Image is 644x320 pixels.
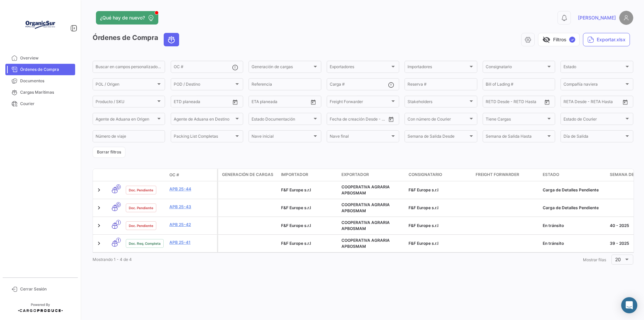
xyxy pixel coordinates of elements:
span: POL / Origen [96,83,156,88]
span: Freight Forwarder [476,172,519,178]
a: APB 25-42 [169,222,214,228]
img: Logo+OrganicSur.png [23,8,57,42]
span: F&F Europe s.r.l [281,205,311,210]
datatable-header-cell: OC # [167,169,217,181]
a: Cargas Marítimas [5,87,75,98]
datatable-header-cell: Generación de cargas [218,169,278,181]
span: 0 [116,184,121,189]
input: Hasta [580,100,607,105]
span: Doc. Req. Completa [129,241,161,246]
a: Expand/Collapse Row [96,204,102,211]
h3: Órdenes de Compra [93,33,181,46]
datatable-header-cell: Estado Doc. [123,172,167,178]
span: OC # [169,172,179,178]
button: Ocean [164,33,179,46]
span: Generación de cargas [222,172,273,178]
input: Hasta [191,100,217,105]
a: Courier [5,98,75,109]
span: Importador [281,172,308,178]
span: Importadores [408,65,468,70]
span: Exportadores [330,65,390,70]
span: Overview [20,55,72,61]
span: Compañía naviera [563,83,624,88]
div: Abrir Intercom Messenger [621,297,637,313]
span: Doc. Pendiente [129,187,153,193]
span: 0 [116,202,121,207]
a: Expand/Collapse Row [96,240,102,247]
span: COOPERATIVA AGRARIA APBOSMAM [341,220,390,231]
span: F&F Europe s.r.l [281,187,311,192]
span: ✓ [569,37,575,43]
span: Estado Documentación [252,118,312,122]
span: COOPERATIVA AGRARIA APBOSMAM [341,238,390,249]
a: APB 25-41 [169,239,214,245]
span: Semana de Salida Hasta [486,135,546,140]
datatable-header-cell: Modo de Transporte [106,172,123,178]
button: Open calendar [386,114,396,124]
a: Documentos [5,75,75,87]
span: F&F Europe s.r.l [409,205,438,210]
a: Órdenes de Compra [5,64,75,75]
input: Desde [563,100,576,105]
span: F&F Europe s.r.l [409,223,438,228]
div: Carga de Detalles Pendiente [543,205,604,211]
span: 20 [615,257,621,262]
input: Desde [330,118,342,122]
a: Overview [5,52,75,64]
span: Consignatario [409,172,442,178]
button: Borrar filtros [93,147,125,158]
button: visibility_offFiltros✓ [538,33,580,46]
span: F&F Europe s.r.l [409,241,438,246]
span: Estado de Courier [563,118,624,122]
span: Doc. Pendiente [129,223,153,228]
button: Open calendar [308,97,318,107]
input: Hasta [502,100,529,105]
span: Consignatario [486,65,546,70]
span: 1 [116,238,121,243]
span: Nave final [330,135,390,140]
span: Generación de cargas [252,65,312,70]
button: Open calendar [542,97,552,107]
span: COOPERATIVA AGRARIA APBOSMAM [341,202,390,213]
a: APB 25-44 [169,186,214,192]
datatable-header-cell: Freight Forwarder [473,169,540,181]
span: Documentos [20,78,72,84]
button: ¿Qué hay de nuevo? [96,11,158,25]
img: placeholder-user.png [619,11,633,25]
span: Día de Salida [563,135,624,140]
span: Con número de Courier [408,118,468,122]
input: Hasta [268,100,295,105]
span: 1 [116,220,121,225]
span: Agente de Aduana en Origen [96,118,156,122]
span: COOPERATIVA AGRARIA APBOSMAM [341,184,390,195]
input: Desde [174,100,186,105]
span: visibility_off [542,36,550,44]
button: Open calendar [230,97,240,107]
input: Hasta [346,118,373,122]
a: APB 25-43 [169,204,214,210]
span: [PERSON_NAME] [578,14,616,21]
input: Desde [252,100,264,105]
datatable-header-cell: Estado [540,169,607,181]
span: Cargas Marítimas [20,89,72,95]
span: POD / Destino [174,83,234,88]
span: ¿Qué hay de nuevo? [100,14,145,21]
span: F&F Europe s.r.l [281,223,311,228]
button: Exportar.xlsx [583,33,630,46]
datatable-header-cell: Exportador [339,169,406,181]
span: Cerrar Sesión [20,286,72,292]
datatable-header-cell: Consignatario [406,169,473,181]
span: Estado [563,65,624,70]
span: Semana de Salida Desde [408,135,468,140]
span: Tiene Cargas [486,118,546,122]
span: Mostrar filas [583,257,606,262]
span: Doc. Pendiente [129,205,153,211]
div: En tránsito [543,223,604,229]
button: Open calendar [620,97,630,107]
span: Freight Forwarder [330,100,390,105]
input: Desde [486,100,498,105]
a: Expand/Collapse Row [96,222,102,229]
span: Stakeholders [408,100,468,105]
span: Estado [543,172,559,178]
span: Courier [20,101,72,107]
